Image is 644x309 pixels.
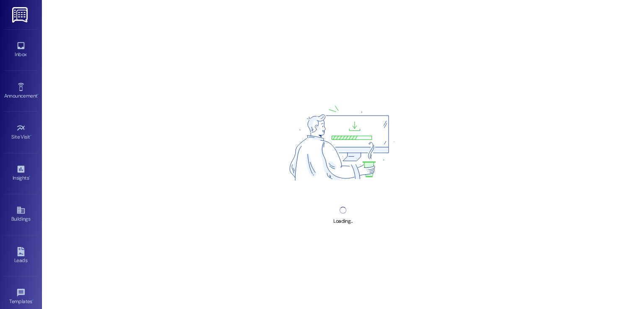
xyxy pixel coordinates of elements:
img: ResiDesk Logo [12,7,29,23]
a: Leads [4,245,38,267]
span: • [37,92,39,98]
div: Loading... [333,217,352,226]
a: Buildings [4,203,38,226]
a: Site Visit • [4,121,38,144]
span: • [30,133,31,139]
a: Templates • [4,286,38,308]
span: • [29,174,30,180]
a: Insights • [4,162,38,185]
span: • [32,297,34,303]
a: Inbox [4,39,38,61]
